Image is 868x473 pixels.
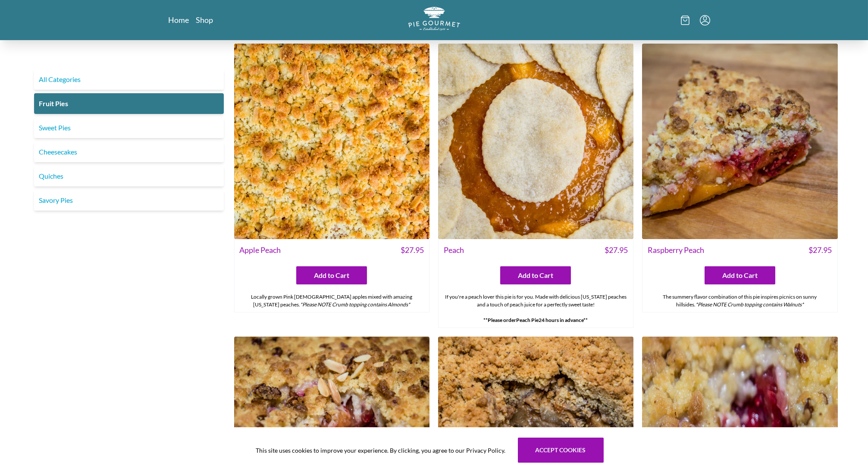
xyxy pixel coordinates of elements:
[642,44,837,239] img: Raspberry Peach
[705,266,775,284] button: Add to Cart
[408,7,460,33] a: Logo
[234,44,429,239] img: Apple Peach
[240,244,281,256] span: Apple Peach
[34,69,224,90] a: All Categories
[169,15,189,25] a: Home
[34,142,224,162] a: Cheesecakes
[518,270,553,281] span: Add to Cart
[500,266,571,284] button: Add to Cart
[518,438,604,463] button: Accept cookies
[401,244,424,256] span: $ 27.95
[408,7,460,31] img: logo
[483,317,588,323] strong: **Please order 24 hours in advance**
[34,93,224,114] a: Fruit Pies
[296,266,367,284] button: Add to Cart
[722,270,758,281] span: Add to Cart
[235,290,429,312] div: Locally grown Pink [DEMOGRAPHIC_DATA] apples mixed with amazing [US_STATE] peaches.
[516,317,539,323] strong: Peach Pie
[696,301,804,308] em: *Please NOTE Crumb topping contains Walnuts*
[605,244,628,256] span: $ 27.95
[642,290,837,312] div: The summery flavor combination of this pie inspires picnics on sunny hillsides.
[34,166,224,186] a: Quiches
[809,244,832,256] span: $ 27.95
[300,301,410,308] em: *Please NOTE Crumb topping contains Almonds*
[196,15,213,25] a: Shop
[314,270,349,281] span: Add to Cart
[439,290,633,328] div: If you're a peach lover this pie is for you. Made with delicious [US_STATE] peaches and a touch o...
[444,244,464,256] span: Peach
[34,117,224,138] a: Sweet Pies
[648,244,704,256] span: Raspberry Peach
[34,190,224,211] a: Savory Pies
[256,446,506,455] span: This site uses cookies to improve your experience. By clicking, you agree to our Privacy Policy.
[438,44,633,239] img: Peach
[700,15,710,25] button: Menu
